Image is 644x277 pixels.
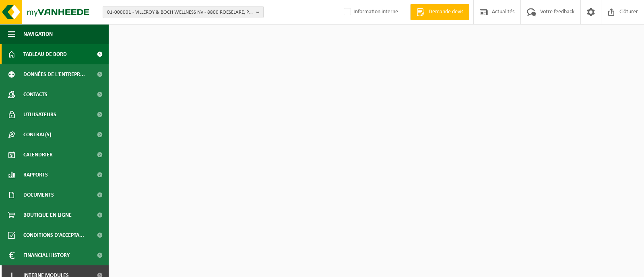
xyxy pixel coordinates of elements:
span: Tableau de bord [23,44,67,64]
span: Rapports [23,165,48,185]
span: Utilisateurs [23,105,56,125]
span: Documents [23,185,54,205]
span: 01-000001 - VILLEROY & BOCH WELLNESS NV - 8800 ROESELARE, POPULIERSTRAAT 1 [107,6,253,18]
span: Contrat(s) [23,125,51,145]
button: 01-000001 - VILLEROY & BOCH WELLNESS NV - 8800 ROESELARE, POPULIERSTRAAT 1 [103,6,264,18]
span: Conditions d'accepta... [23,225,84,245]
span: Contacts [23,84,47,105]
span: Calendrier [23,145,53,165]
span: Demande devis [427,8,465,16]
label: Information interne [342,6,398,18]
a: Demande devis [410,4,469,20]
span: Financial History [23,245,70,265]
span: Navigation [23,24,53,44]
span: Données de l'entrepr... [23,64,85,84]
span: Boutique en ligne [23,205,72,225]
